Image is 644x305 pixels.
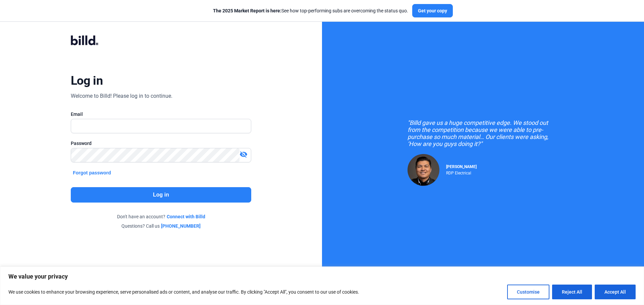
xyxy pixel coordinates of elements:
span: The 2025 Market Report is here: [213,8,281,13]
a: Connect with Billd [167,213,205,220]
button: Accept All [595,285,636,299]
span: [PERSON_NAME] [446,164,477,169]
div: See how top-performing subs are overcoming the status quo. [213,7,408,14]
div: "Billd gave us a huge competitive edge. We stood out from the competition because we were able to... [408,119,558,147]
div: RDP Electrical [446,169,477,175]
p: We use cookies to enhance your browsing experience, serve personalised ads or content, and analys... [8,288,359,296]
div: Password [71,140,251,147]
div: Log in [71,73,103,88]
button: Reject All [552,285,592,299]
p: We value your privacy [8,273,636,281]
div: Email [71,111,251,118]
mat-icon: visibility_off [239,150,248,158]
div: Don't have an account? [71,213,251,220]
button: Log in [71,187,251,203]
div: Welcome to Billd! Please log in to continue. [71,92,172,100]
a: [PHONE_NUMBER] [161,223,201,229]
button: Get your copy [412,4,453,17]
button: Forgot password [71,169,113,176]
button: Customise [507,285,549,299]
div: Questions? Call us [71,223,251,229]
img: Raul Pacheco [408,154,439,186]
